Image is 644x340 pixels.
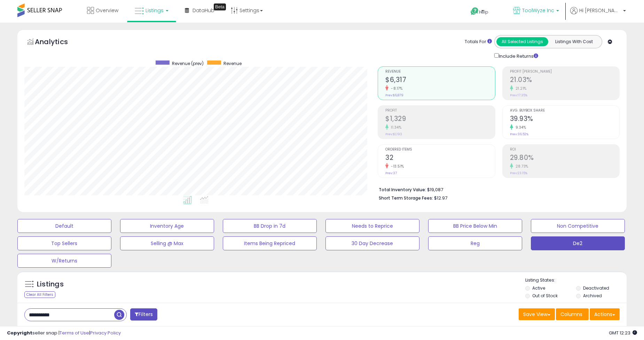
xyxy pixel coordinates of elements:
h2: 29.80% [510,154,620,163]
button: Needs to Reprice [325,219,419,233]
button: All Selected Listings [496,37,548,46]
span: $12.97 [434,195,447,201]
small: 9.34% [513,125,526,130]
span: Ordered Items [385,148,495,152]
button: BB Price Below Min [428,219,522,233]
h2: 39.93% [510,115,620,124]
button: W/Returns [17,254,111,268]
strong: Copyright [7,330,32,336]
span: Revenue [385,70,495,74]
small: 28.73% [513,164,528,169]
a: Hi [PERSON_NAME] [570,7,626,23]
small: Prev: 17.35% [510,93,527,97]
label: Out of Stock [532,293,558,299]
span: Columns [560,311,582,318]
a: Help [465,2,502,23]
label: Archived [583,293,602,299]
span: Profit [385,109,495,113]
div: Tooltip anchor [214,3,226,10]
button: Default [17,219,111,233]
button: Save View [519,308,555,320]
button: Top Sellers [17,236,111,250]
button: Items Being Repriced [223,236,317,250]
small: Prev: 37 [385,171,397,175]
h2: $1,329 [385,115,495,124]
span: 2025-09-8 12:23 GMT [609,330,637,336]
h5: Analytics [35,37,81,48]
i: Get Help [470,7,479,16]
span: DataHub [193,7,214,14]
p: Listing States: [525,277,627,284]
h2: $6,317 [385,76,495,85]
button: De2 [531,236,625,250]
button: BB Drop in 7d [223,219,317,233]
label: Active [532,285,545,291]
div: seller snap | | [7,330,121,337]
div: Include Returns [489,52,547,59]
button: Non Competitive [531,219,625,233]
label: Deactivated [583,285,609,291]
h2: 32 [385,154,495,163]
small: Prev: 23.15% [510,171,527,175]
button: Inventory Age [120,219,214,233]
small: Prev: 36.52% [510,132,528,136]
span: ToolWyze Inc [522,7,554,14]
div: Clear All Filters [24,291,55,298]
a: Privacy Policy [90,330,121,336]
span: Overview [96,7,118,14]
button: Listings With Cost [548,37,600,46]
button: Selling @ Max [120,236,214,250]
button: Filters [130,308,157,321]
div: Totals For [465,39,492,45]
span: Listings [146,7,164,14]
small: -13.51% [388,164,404,169]
button: 30 Day Decrease [325,236,419,250]
span: Help [479,9,488,15]
span: Avg. Buybox Share [510,109,620,113]
h5: Listings [37,280,64,289]
small: Prev: $6,879 [385,93,403,97]
span: ROI [510,148,620,152]
h2: 21.03% [510,76,620,85]
li: $19,087 [379,185,614,193]
a: Terms of Use [60,330,89,336]
small: -8.17% [388,86,402,91]
button: Columns [556,308,589,320]
span: Revenue [223,60,242,66]
button: Reg [428,236,522,250]
b: Total Inventory Value: [379,187,426,193]
small: 21.21% [513,86,527,91]
small: 11.34% [388,125,401,130]
small: Prev: $1,193 [385,132,402,136]
span: Hi [PERSON_NAME] [579,7,621,14]
button: Actions [590,308,620,320]
span: Profit [PERSON_NAME] [510,70,620,74]
b: Short Term Storage Fees: [379,195,433,201]
span: Revenue (prev) [172,60,204,66]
